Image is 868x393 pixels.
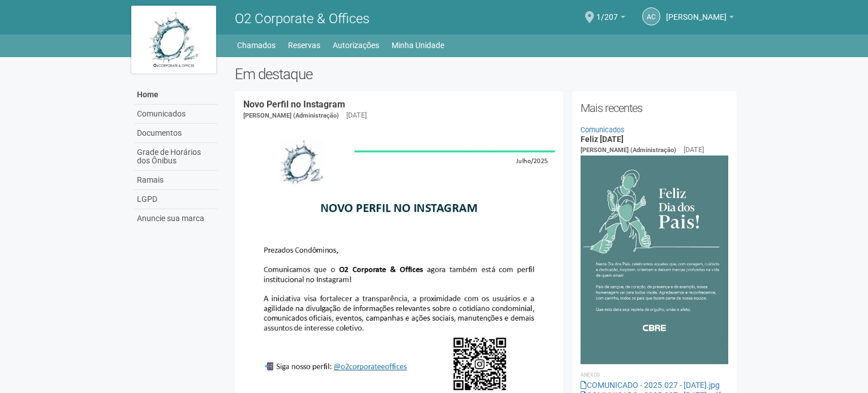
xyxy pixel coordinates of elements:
[134,209,218,228] a: Anuncie sua marca
[581,135,624,144] a: Feliz [DATE]
[581,146,676,154] span: [PERSON_NAME] (Administração)
[581,370,728,380] li: Anexos
[596,14,625,23] a: 1/207
[237,37,276,53] a: Chamados
[392,37,444,53] a: Minha Unidade
[596,2,618,21] span: 1/207
[666,14,734,23] a: [PERSON_NAME]
[666,2,727,21] span: Andréa Cunha
[235,11,369,27] span: O2 Corporate & Offices
[243,99,345,110] a: Novo Perfil no Instagram
[243,112,339,119] span: [PERSON_NAME] (Administração)
[131,6,216,74] img: logo.jpg
[288,37,320,53] a: Reservas
[684,145,704,155] div: [DATE]
[581,126,625,134] a: Comunicados
[581,156,728,364] img: COMUNICADO%20-%202025.027%20-%20Dia%20dos%20Pais.jpg
[346,110,367,120] div: [DATE]
[333,37,379,53] a: Autorizações
[134,143,218,171] a: Grade de Horários dos Ônibus
[642,7,660,25] a: AC
[134,85,218,105] a: Home
[235,66,737,83] h2: Em destaque
[581,100,728,116] h2: Mais recentes
[134,190,218,209] a: LGPD
[581,381,720,390] a: COMUNICADO - 2025.027 - [DATE].jpg
[134,124,218,143] a: Documentos
[134,171,218,190] a: Ramais
[134,105,218,124] a: Comunicados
